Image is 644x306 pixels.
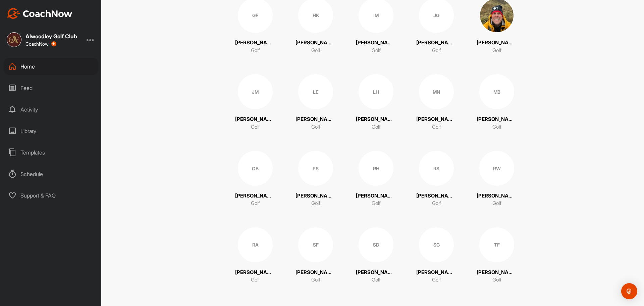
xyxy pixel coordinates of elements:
[356,74,396,131] a: LH[PERSON_NAME]Golf
[432,276,441,284] p: Golf
[4,80,98,96] div: Feed
[296,39,336,47] p: [PERSON_NAME]
[235,192,275,200] p: [PERSON_NAME]
[296,151,336,207] a: PS[PERSON_NAME]Golf
[477,269,517,276] p: [PERSON_NAME]
[372,47,381,54] p: Golf
[416,269,457,276] p: [PERSON_NAME]
[356,39,396,47] p: [PERSON_NAME]
[4,187,98,204] div: Support & FAQ
[356,227,396,284] a: SD[PERSON_NAME]Golf
[4,166,98,182] div: Schedule
[477,192,517,200] p: [PERSON_NAME]
[416,151,457,207] a: RS[PERSON_NAME]Golf
[4,123,98,139] div: Library
[356,151,396,207] a: RH[PERSON_NAME]Golf
[356,269,396,276] p: [PERSON_NAME]
[492,200,501,207] p: Golf
[416,74,457,131] a: MN[PERSON_NAME]Golf
[25,41,56,47] div: CoachNow
[372,200,381,207] p: Golf
[356,192,396,200] p: [PERSON_NAME]
[4,58,98,75] div: Home
[235,151,275,207] a: OB[PERSON_NAME]Golf
[4,101,98,118] div: Activity
[372,276,381,284] p: Golf
[296,227,336,284] a: SF[PERSON_NAME]Golf
[479,74,514,109] div: MB
[492,123,501,131] p: Golf
[356,116,396,123] p: [PERSON_NAME]
[235,269,275,276] p: [PERSON_NAME]
[416,192,457,200] p: [PERSON_NAME]
[477,151,517,207] a: RW[PERSON_NAME]Golf
[311,123,320,131] p: Golf
[238,227,273,262] div: RA
[479,151,514,186] div: RW
[416,227,457,284] a: SG[PERSON_NAME]Golf
[477,74,517,131] a: MB[PERSON_NAME]Golf
[296,269,336,276] p: [PERSON_NAME]
[235,227,275,284] a: RA[PERSON_NAME]Golf
[621,283,637,299] div: Open Intercom Messenger
[432,47,441,54] p: Golf
[477,39,517,47] p: [PERSON_NAME]
[298,151,333,186] div: PS
[251,276,260,284] p: Golf
[235,116,275,123] p: [PERSON_NAME]
[235,74,275,131] a: JM[PERSON_NAME]Golf
[416,116,457,123] p: [PERSON_NAME]
[251,123,260,131] p: Golf
[419,151,454,186] div: RS
[372,123,381,131] p: Golf
[419,227,454,262] div: SG
[479,227,514,262] div: TF
[311,276,320,284] p: Golf
[7,8,72,19] img: CoachNow
[416,39,457,47] p: [PERSON_NAME]
[296,74,336,131] a: LE[PERSON_NAME]Golf
[298,227,333,262] div: SF
[7,32,21,47] img: square_cdba9d5116fd025595172ae0126a5873.jpg
[477,227,517,284] a: TF[PERSON_NAME]Golf
[238,151,273,186] div: OB
[432,123,441,131] p: Golf
[311,200,320,207] p: Golf
[492,47,501,54] p: Golf
[477,116,517,123] p: [PERSON_NAME]
[296,192,336,200] p: [PERSON_NAME]
[359,74,393,109] div: LH
[296,116,336,123] p: [PERSON_NAME]
[251,200,260,207] p: Golf
[432,200,441,207] p: Golf
[492,276,501,284] p: Golf
[251,47,260,54] p: Golf
[359,151,393,186] div: RH
[298,74,333,109] div: LE
[419,74,454,109] div: MN
[311,47,320,54] p: Golf
[238,74,273,109] div: JM
[25,34,77,39] div: Alwoodley Golf Club
[4,144,98,161] div: Templates
[359,227,393,262] div: SD
[235,39,275,47] p: [PERSON_NAME]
